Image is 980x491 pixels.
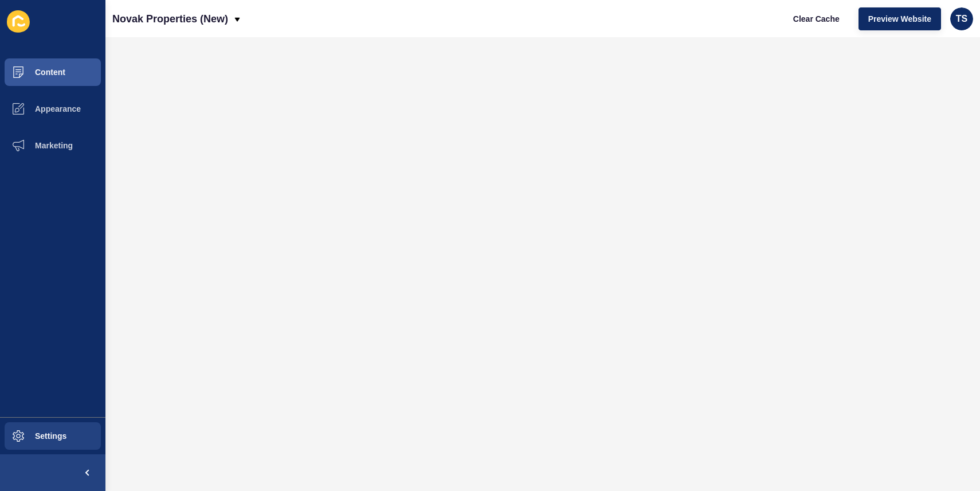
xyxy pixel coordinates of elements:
span: Clear Cache [793,13,840,25]
p: Novak Properties (New) [112,5,228,33]
span: TS [956,13,967,25]
button: Preview Website [859,7,941,30]
span: Preview Website [868,13,931,25]
button: Clear Cache [783,7,849,30]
